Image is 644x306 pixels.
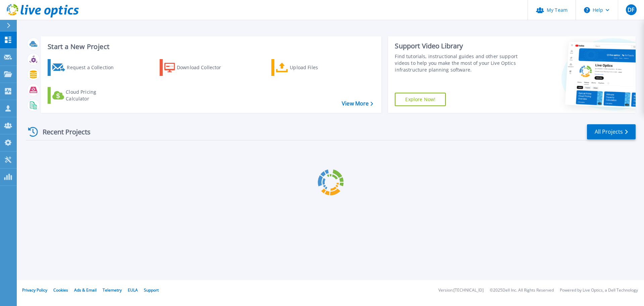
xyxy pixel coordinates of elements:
a: Cookies [53,287,68,293]
a: View More [342,100,373,107]
a: EULA [128,287,138,293]
a: Cloud Pricing Calculator [48,87,122,104]
a: All Projects [587,124,636,139]
a: Support [144,287,159,293]
div: Find tutorials, instructional guides and other support videos to help you make the most of your L... [395,53,521,73]
a: Explore Now! [395,93,446,106]
a: Upload Files [271,59,346,76]
a: Ads & Email [74,287,97,293]
h3: Start a New Project [48,43,373,50]
div: Cloud Pricing Calculator [66,89,119,102]
div: Support Video Library [395,42,521,50]
li: Powered by Live Optics, a Dell Technology [560,288,638,293]
a: Telemetry [103,287,122,293]
span: DF [628,7,634,12]
a: Privacy Policy [22,287,47,293]
div: Request a Collection [67,61,120,74]
li: Version: [TECHNICAL_ID] [438,288,484,293]
a: Request a Collection [48,59,122,76]
li: © 2025 Dell Inc. All Rights Reserved [490,288,554,293]
div: Recent Projects [26,124,100,140]
div: Upload Files [290,61,343,74]
a: Download Collector [160,59,234,76]
div: Download Collector [177,61,230,74]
